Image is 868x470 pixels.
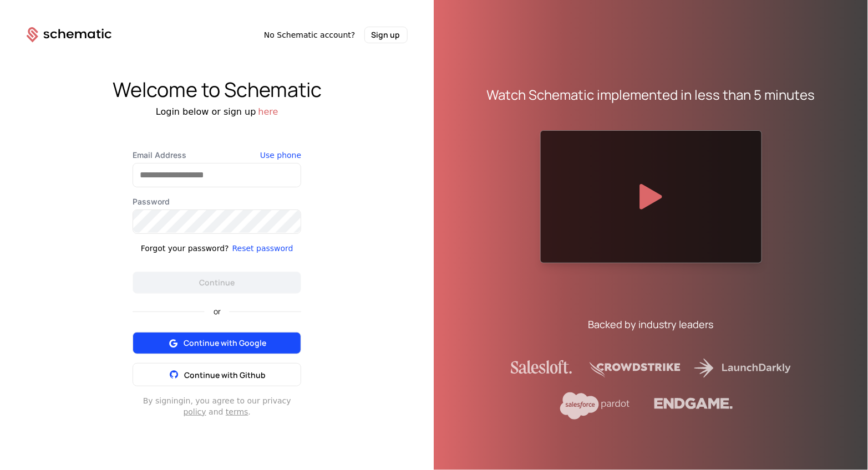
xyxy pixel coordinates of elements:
button: Reset password [232,243,293,254]
button: Sign up [364,27,408,43]
div: Forgot your password? [141,243,229,254]
button: Continue with Github [133,363,301,386]
a: terms [226,407,248,416]
span: or [205,308,230,315]
button: Continue [133,272,301,294]
button: Continue with Google [133,332,301,354]
div: Watch Schematic implemented in less than 5 minutes [487,86,815,104]
label: Email Address [133,150,301,161]
button: Use phone [260,150,301,161]
span: Continue with Google [184,338,266,349]
a: policy [184,407,206,416]
label: Password [133,196,301,207]
div: Backed by industry leaders [588,316,714,332]
span: Continue with Github [184,370,266,380]
span: No Schematic account? [264,29,356,40]
div: By signing in , you agree to our privacy and . [133,395,301,417]
button: here [258,105,278,119]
